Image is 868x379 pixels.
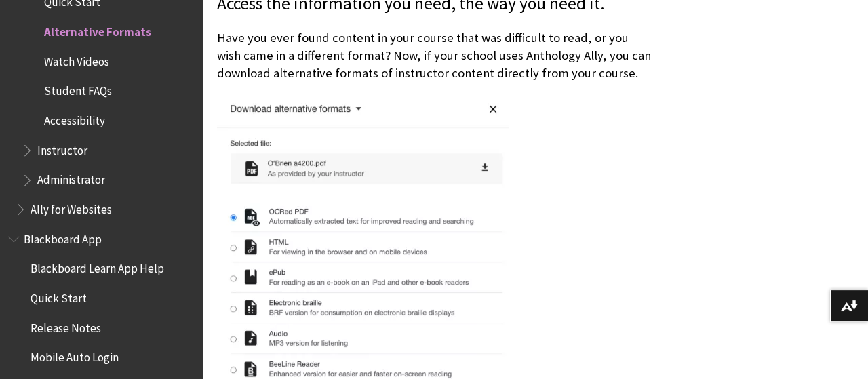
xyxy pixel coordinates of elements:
[37,169,105,187] span: Administrator
[31,258,164,276] span: Blackboard Learn App Help
[44,50,109,68] span: Watch Videos
[44,20,151,39] span: Alternative Formats
[44,109,105,127] span: Accessibility
[37,139,87,157] span: Instructor
[31,346,119,365] span: Mobile Auto Login
[31,287,87,305] span: Quick Start
[44,80,112,98] span: Student FAQs
[217,29,654,83] p: Have you ever found content in your course that was difficult to read, or you wish came in a diff...
[31,198,112,216] span: Ally for Websites
[24,228,102,246] span: Blackboard App
[31,317,101,335] span: Release Notes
